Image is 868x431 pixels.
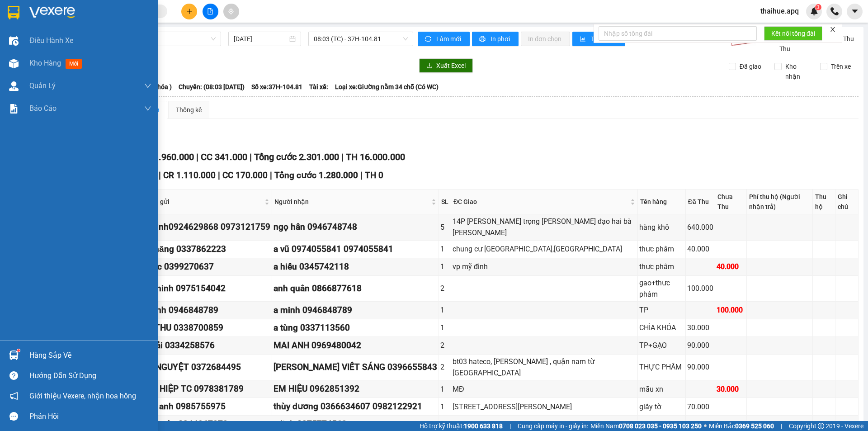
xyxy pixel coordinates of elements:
[687,222,713,233] div: 640.000
[29,390,136,402] span: Giới thiệu Vexere, nhận hoa hồng
[66,59,82,69] span: mới
[851,7,859,15] span: caret-down
[181,4,197,19] button: plus
[491,34,511,44] span: In phơi
[144,105,151,112] span: down
[704,424,707,428] span: ⚪️
[440,304,449,316] div: 1
[440,384,449,395] div: 1
[472,32,519,46] button: printerIn phơi
[179,82,245,92] span: Chuyến: (08:03 [DATE])
[815,4,821,10] sup: 3
[639,361,684,373] div: THỰC PHẨM
[9,412,18,421] span: message
[453,243,636,255] div: chung cư [GEOGRAPHIC_DATA],[GEOGRAPHIC_DATA]
[140,303,270,317] div: a minh 0946848789
[274,197,429,207] span: Người nhận
[687,283,713,294] div: 100.000
[419,58,473,73] button: downloadXuất Excel
[140,400,270,413] div: nam anh 0985755975
[29,349,151,362] div: Hàng sắp về
[223,4,239,19] button: aim
[228,8,234,14] span: aim
[818,423,824,429] span: copyright
[140,282,270,295] div: bô chinh 0975154042
[418,32,470,46] button: syncLàm mới
[314,32,408,46] span: 08:03 (TC) - 37H-104.81
[270,170,272,180] span: |
[29,35,73,46] span: Điều hành xe
[365,170,383,180] span: TH 0
[453,197,628,207] span: ĐC Giao
[8,6,19,19] img: logo-vxr
[827,62,854,71] span: Trên xe
[274,400,437,413] div: thùy dương 0366634607 0982122921
[753,5,806,17] span: thaihue.apq
[572,32,625,46] button: bar-chartThống kê
[464,422,503,430] strong: 1900 633 818
[29,59,61,67] span: Kho hàng
[9,392,18,400] span: notification
[9,36,19,46] img: warehouse-icon
[274,282,437,295] div: anh quân 0866877618
[140,321,270,335] div: MẸ THU 0338700859
[218,170,220,180] span: |
[141,197,263,207] span: Người gửi
[717,304,745,316] div: 100.000
[687,243,713,255] div: 40.000
[274,339,437,352] div: MAI ANH 0969480042
[717,261,745,272] div: 40.000
[29,103,57,114] span: Báo cáo
[521,32,570,46] button: In đơn chọn
[250,152,252,162] span: |
[709,421,774,431] span: Miền Bắc
[599,26,757,41] input: Nhập số tổng đài
[436,61,466,71] span: Xuất Excel
[163,170,216,180] span: CR 1.110.000
[234,34,288,44] input: 13/09/2025
[440,222,449,233] div: 5
[159,170,161,180] span: |
[9,350,19,360] img: warehouse-icon
[687,340,713,351] div: 90.000
[810,7,818,15] img: icon-new-feature
[479,36,487,43] span: printer
[420,421,503,431] span: Hỗ trợ kỹ thuật:
[440,322,449,333] div: 1
[830,7,839,15] img: phone-icon
[9,59,19,68] img: warehouse-icon
[251,82,302,92] span: Số xe: 37H-104.81
[335,82,439,92] span: Loại xe: Giường nằm 34 chỗ (Có WC)
[425,36,433,43] span: sync
[453,401,636,412] div: [STREET_ADDRESS][PERSON_NAME]
[813,189,835,214] th: Thu hộ
[687,419,713,430] div: 50.000
[590,421,702,431] span: Miền Nam
[29,369,151,383] div: Hướng dẫn sử dụng
[830,26,836,33] span: close
[274,220,437,234] div: ngọ hân 0946748748
[140,339,270,352] div: Gì Hải 0334258576
[341,152,344,162] span: |
[222,170,268,180] span: CC 170.000
[781,421,782,431] span: |
[687,401,713,412] div: 70.000
[639,222,684,233] div: hàng khô
[196,152,198,162] span: |
[140,260,270,274] div: a đức 0399270637
[140,360,270,374] div: CHỊ NGUYỆT 0372684495
[207,8,213,14] span: file-add
[440,283,449,294] div: 2
[436,34,462,44] span: Làm mới
[440,419,449,430] div: 1
[509,421,511,431] span: |
[186,8,193,14] span: plus
[274,170,358,180] span: Tổng cước 1.280.000
[453,356,636,379] div: bt03 hateco, [PERSON_NAME] , quận nam từ [GEOGRAPHIC_DATA]
[274,360,437,374] div: [PERSON_NAME] VIẾT SÁNG 0396655843
[17,349,20,352] sup: 1
[580,36,587,43] span: bar-chart
[639,304,684,316] div: TP
[717,384,745,395] div: 30.000
[9,81,19,91] img: warehouse-icon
